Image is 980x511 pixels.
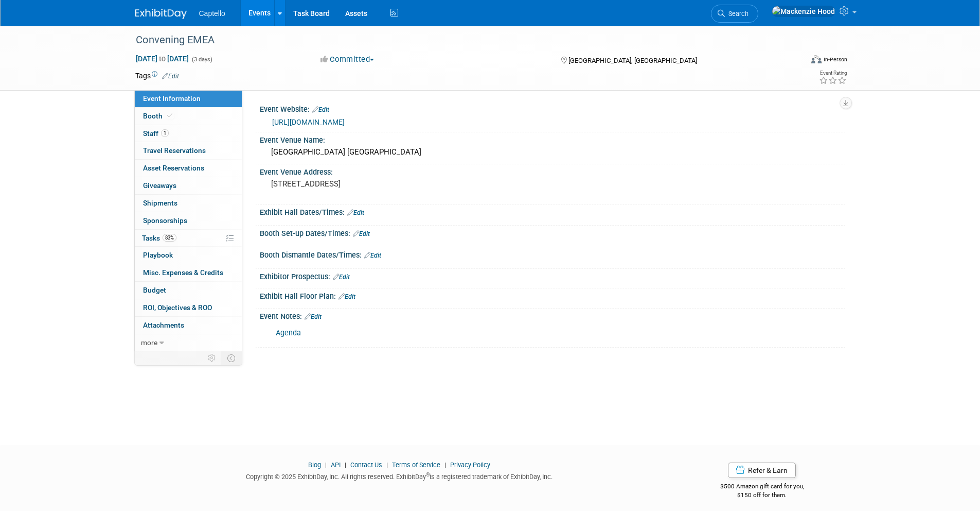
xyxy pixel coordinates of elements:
[143,216,187,225] span: Sponsorships
[143,164,204,172] span: Asset Reservations
[143,303,212,312] span: ROI, Objectives & ROO
[135,264,242,281] a: Misc. Expenses & Credits
[143,268,223,277] span: Misc. Expenses & Credits
[260,101,845,115] div: Event Website:
[811,55,822,63] img: Format-Inperson.png
[221,351,242,365] td: Toggle Event Tabs
[347,209,364,216] a: Edit
[135,71,179,81] td: Tags
[679,475,845,499] div: $500 Amazon gift card for you,
[442,461,449,469] span: |
[260,164,845,177] div: Event Venue Address:
[333,274,350,281] a: Edit
[353,230,370,237] a: Edit
[162,73,179,80] a: Edit
[426,472,430,478] sup: ®
[199,9,225,18] span: Captello
[135,230,242,247] a: Tasks83%
[276,329,301,337] a: Agenda
[135,125,242,142] a: Staff1
[260,205,845,218] div: Exhibit Hall Dates/Times:
[135,334,242,351] a: more
[823,56,847,63] div: In-Person
[308,461,321,469] a: Blog
[163,234,176,242] span: 83%
[135,160,242,177] a: Asset Reservations
[260,132,845,145] div: Event Venue Name:
[135,142,242,159] a: Travel Reservations
[135,212,242,229] a: Sponsorships
[142,234,176,242] span: Tasks
[143,286,166,294] span: Budget
[260,226,845,239] div: Booth Set-up Dates/Times:
[135,282,242,299] a: Budget
[135,195,242,212] a: Shipments
[135,177,242,194] a: Giveaways
[141,338,157,347] span: more
[203,351,221,365] td: Personalize Event Tab Strip
[143,251,173,259] span: Playbook
[268,144,838,160] div: [GEOGRAPHIC_DATA] [GEOGRAPHIC_DATA]
[135,90,242,107] a: Event Information
[392,461,440,469] a: Terms of Service
[711,5,758,23] a: Search
[143,146,206,155] span: Travel Reservations
[135,470,664,482] div: Copyright © 2025 ExhibitDay, Inc. All rights reserved. ExhibitDay is a registered trademark of Ex...
[772,6,835,17] img: Mackenzie Hood
[143,199,177,207] span: Shipments
[338,293,355,300] a: Edit
[260,269,845,282] div: Exhibitor Prospectus:
[450,461,490,469] a: Privacy Policy
[191,56,212,63] span: (3 days)
[305,313,322,320] a: Edit
[143,321,184,329] span: Attachments
[272,118,345,126] a: [URL][DOMAIN_NAME]
[143,94,201,103] span: Event Information
[135,247,242,264] a: Playbook
[323,461,329,469] span: |
[331,461,341,469] a: API
[364,252,381,259] a: Edit
[725,10,749,18] span: Search
[342,461,349,469] span: |
[260,247,845,261] div: Booth Dismantle Dates/Times:
[679,491,845,500] div: $150 off for them.
[135,54,189,63] span: [DATE] [DATE]
[742,54,848,69] div: Event Format
[312,106,329,113] a: Edit
[135,108,242,125] a: Booth
[143,129,169,138] span: Staff
[260,309,845,322] div: Event Notes:
[135,9,187,19] img: ExhibitDay
[143,112,174,120] span: Booth
[271,179,492,189] pre: [STREET_ADDRESS]
[350,461,382,469] a: Contact Us
[819,71,847,76] div: Event Rating
[143,181,176,190] span: Giveaways
[260,288,845,302] div: Exhibit Hall Floor Plan:
[568,57,697,64] span: [GEOGRAPHIC_DATA], [GEOGRAPHIC_DATA]
[161,129,169,137] span: 1
[135,317,242,334] a: Attachments
[132,31,787,49] div: Convening EMEA
[167,113,172,118] i: Booth reservation complete
[317,54,378,65] button: Committed
[728,463,796,478] a: Refer & Earn
[135,299,242,316] a: ROI, Objectives & ROO
[384,461,390,469] span: |
[157,55,167,63] span: to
